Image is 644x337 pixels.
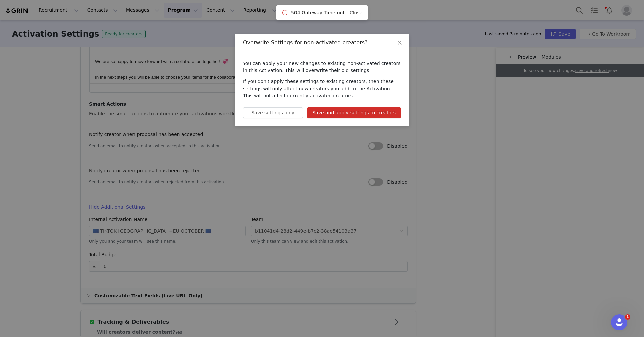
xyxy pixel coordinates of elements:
p: If you don't apply these settings to existing creators, then these settings will only affect new ... [243,78,401,99]
body: Rich Text Area. Press ALT-0 for help. [5,5,312,93]
button: Close [390,34,409,52]
button: Save and apply settings to creators [307,107,401,118]
a: Close [350,10,362,15]
span: We are so happy to move forward with a collaboration together!! 💞 [5,34,139,39]
div: Overwrite Settings for non-activated creators? [243,39,401,46]
i: icon: close [397,40,402,45]
button: Save settings only [243,107,303,118]
span: 1 [625,314,630,320]
span: In the next steps you will be able to choose your items for the collaboration, place your order a... [5,50,262,55]
span: Hi babe, [5,16,22,21]
p: You can apply your new changes to existing non-activated creators in this Activation. This will o... [243,60,401,74]
h1: 504 Gateway Time-out [291,9,345,16]
iframe: Intercom live chat [611,314,627,330]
